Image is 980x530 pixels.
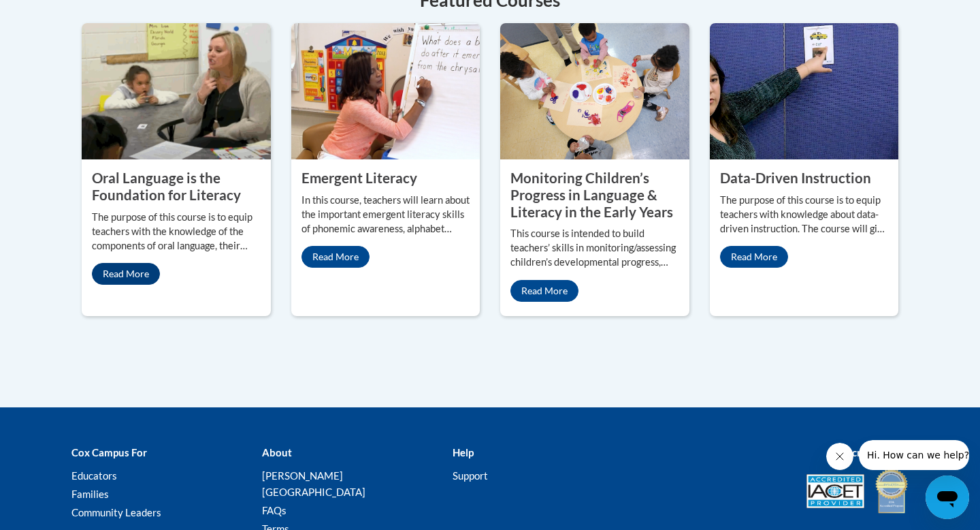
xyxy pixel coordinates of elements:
[92,170,241,203] property: Oral Language is the Foundation for Literacy
[510,280,578,302] a: Read More
[92,263,160,285] a: Read More
[710,23,899,159] img: Data-Driven Instruction
[82,23,271,159] img: Oral Language is the Foundation for Literacy
[262,469,365,498] a: [PERSON_NAME][GEOGRAPHIC_DATA]
[301,170,417,186] property: Emergent Literacy
[71,446,147,458] b: Cox Campus For
[262,446,292,458] b: About
[806,474,864,508] img: Accredited IACET® Provider
[826,443,853,470] iframe: Close message
[859,440,969,470] iframe: Message from company
[510,170,673,219] property: Monitoring Children’s Progress in Language & Literacy in the Early Years
[926,476,969,519] iframe: Button to launch messaging window
[92,211,261,253] p: The purpose of this course is to equip teachers with the knowledge of the components of oral lang...
[500,23,689,159] img: Monitoring Children’s Progress in Language & Literacy in the Early Years
[291,23,480,159] img: Emergent Literacy
[301,246,370,268] a: Read More
[720,246,788,268] a: Read More
[453,469,488,482] a: Support
[453,446,474,458] b: Help
[301,193,470,236] p: In this course, teachers will learn about the important emergent literacy skills of phonemic awar...
[720,193,889,236] p: The purpose of this course is to equip teachers with knowledge about data-driven instruction. The...
[720,170,871,186] property: Data-Driven Instruction
[71,488,109,500] a: Families
[875,467,909,515] img: IDA® Accredited
[71,469,117,482] a: Educators
[71,506,161,518] a: Community Leaders
[262,504,287,516] a: FAQs
[510,227,679,270] p: This course is intended to build teachers’ skills in monitoring/assessing children’s developmenta...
